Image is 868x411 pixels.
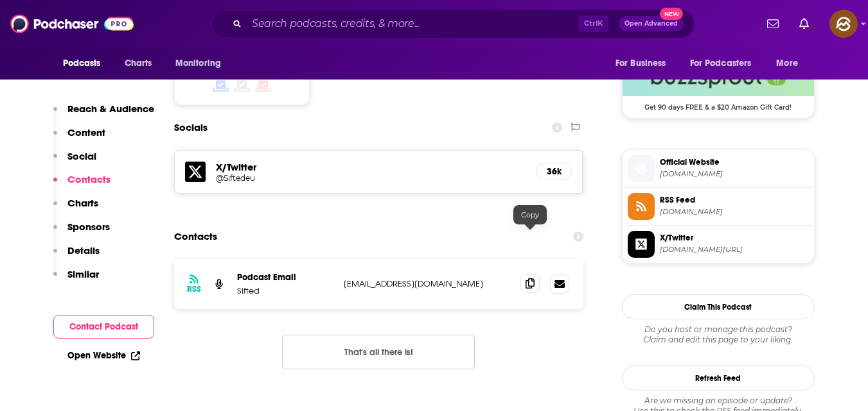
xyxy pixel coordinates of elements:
h5: X/Twitter [216,161,526,173]
button: Refresh Feed [622,365,815,390]
h2: Contacts [174,224,217,249]
button: Show profile menu [829,10,858,38]
span: Open Advanced [624,21,678,27]
a: Official Website[DOMAIN_NAME] [628,155,809,182]
button: Reach & Audience [53,103,154,126]
span: New [660,8,683,20]
span: For Podcasters [690,55,752,72]
span: Do you host or manage this podcast? [622,324,815,335]
span: Monitoring [175,55,221,72]
span: Charts [125,55,152,72]
img: Podchaser - Follow, Share and Rate Podcasts [10,12,134,36]
button: Contact Podcast [53,315,154,339]
p: Reach & Audience [67,103,154,115]
span: For Business [616,55,666,72]
span: Logged in as hey85204 [829,10,858,38]
button: Content [53,126,105,150]
p: Sponsors [67,221,110,233]
button: Claim This Podcast [622,294,815,319]
button: Open AdvancedNew [619,16,684,31]
button: Similar [53,268,99,292]
button: Details [53,244,100,268]
p: Details [67,244,100,256]
span: RSS Feed [660,194,809,206]
p: [EMAIL_ADDRESS][DOMAIN_NAME] [344,278,511,289]
span: sifted.eu [660,169,809,179]
span: Official Website [660,156,809,168]
a: Buzzsprout Deal: Get 90 days FREE & a $20 Amazon Gift Card! [623,58,814,110]
div: Copy [513,205,547,224]
div: Claim and edit this page to your liking. [622,324,815,345]
span: Podcasts [63,55,101,72]
button: Social [53,150,96,174]
a: Show notifications dropdown [794,13,814,35]
button: open menu [607,51,682,76]
button: Contacts [53,173,111,197]
button: open menu [166,51,238,76]
button: open menu [54,51,118,76]
a: RSS Feed[DOMAIN_NAME] [628,193,809,220]
h3: RSS [187,284,201,294]
span: twitter.com/Siftedeu [660,245,809,255]
button: Sponsors [53,221,110,244]
input: Search podcasts, credits, & more... [247,13,578,34]
span: Get 90 days FREE & a $20 Amazon Gift Card! [623,96,814,112]
span: X/Twitter [660,232,809,244]
button: Charts [53,197,98,221]
p: Podcast Email [237,272,333,283]
h2: Socials [174,115,208,140]
button: Nothing here. [282,335,475,369]
img: User Profile [829,10,858,38]
a: X/Twitter[DOMAIN_NAME][URL] [628,231,809,258]
span: feeds.buzzsprout.com [660,207,809,217]
a: Show notifications dropdown [762,13,784,35]
a: Open Website [67,350,140,361]
div: Search podcasts, credits, & more... [211,9,695,38]
span: More [776,55,798,72]
p: Social [67,150,96,162]
p: Contacts [67,173,111,185]
button: open menu [767,51,814,76]
p: Sifted [237,285,333,296]
h5: 36k [547,166,561,177]
p: Charts [67,197,98,209]
h5: @Siftedeu [216,173,421,183]
a: @Siftedeu [216,173,526,183]
p: Similar [67,268,99,280]
a: Charts [116,51,160,76]
p: Content [67,126,105,138]
span: Ctrl K [578,15,608,32]
button: open menu [682,51,770,76]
